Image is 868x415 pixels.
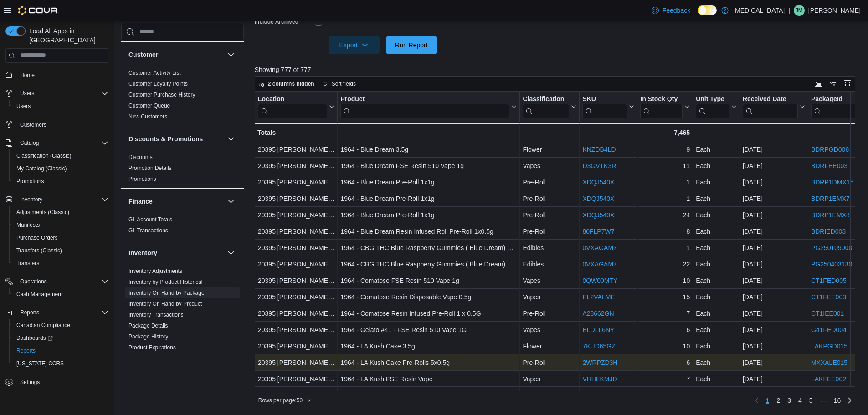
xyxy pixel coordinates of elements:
span: Users [13,101,108,112]
a: Dashboards [9,332,112,344]
div: In Stock Qty [640,95,683,103]
a: BDRP1EMX8 [811,211,850,219]
a: 2WRPZD3H [582,359,617,366]
a: CT1IEE001 [811,310,844,317]
div: [DATE] [743,210,805,220]
div: Classification [523,95,569,118]
a: KNZDB4LD [582,146,616,153]
button: Home [2,68,112,82]
button: Reports [2,306,112,319]
a: BDRFEE003 [811,162,847,169]
div: - [743,127,805,138]
label: Include Archived [255,18,298,26]
div: Classification [523,95,569,103]
div: Pre-Roll [523,210,576,220]
button: Finance [226,196,236,207]
button: Operations [16,276,51,287]
span: Promotion Details [128,164,172,172]
a: Page 4 of 16 [795,393,806,408]
button: Purchase Orders [9,231,112,244]
button: 2 columns hidden [255,78,318,89]
a: MXXALE015 [811,359,847,366]
span: 2 [776,396,780,405]
a: Inventory Adjustments [128,268,182,274]
a: CT1FEE003 [811,293,846,301]
div: [DATE] [743,193,805,204]
a: CT1FED005 [811,277,847,284]
div: 1964 - Blue Dream 3.5g [340,144,517,155]
a: XDQJ540X [582,179,614,186]
div: Joel Moore [794,5,805,16]
a: Transfers (Classic) [13,245,66,256]
span: Cash Management [16,291,62,298]
div: Each [696,275,737,286]
a: D3GVTK3R [582,162,616,169]
div: 1964 - CBG:THC Blue Raspberry Gummies ( Blue Dream) 2 x 5:5mg THC:CBG [340,259,517,270]
button: SKU [582,95,634,118]
div: 9 [640,144,690,155]
button: Users [16,88,38,99]
button: Users [9,100,112,113]
div: Pre-Roll [523,193,576,204]
button: Finance [128,197,224,206]
div: 20395 [PERSON_NAME] Hwy [258,177,334,188]
span: Canadian Compliance [13,320,108,331]
a: Adjustments (Classic) [13,207,73,218]
div: 20395 [PERSON_NAME] Hwy [258,242,334,253]
div: Each [696,210,737,220]
a: Classification (Classic) [13,150,75,161]
div: - [696,127,737,138]
a: Customer Loyalty Points [128,81,188,87]
span: Customers [16,119,108,130]
h3: Customer [128,50,158,59]
h3: Inventory [128,248,157,257]
a: Home [16,70,38,81]
a: Page 2 of 16 [773,393,784,408]
a: 0VXAGAM7 [582,261,616,268]
a: Inventory Transactions [128,312,184,318]
button: Sort fields [319,78,360,89]
div: Pre-Roll [523,226,576,237]
button: Customers [2,118,112,131]
span: Operations [16,276,108,287]
a: 0VXAGAM7 [582,244,616,251]
div: Each [696,226,737,237]
div: 1 [640,193,690,204]
span: Operations [20,278,47,285]
a: Page 5 of 16 [806,393,817,408]
span: Reports [20,309,39,316]
button: Discounts & Promotions [226,133,236,144]
span: Sort fields [332,80,356,87]
div: 20395 [PERSON_NAME] Hwy [258,226,334,237]
span: Run Report [395,41,428,50]
button: Keyboard shortcuts [813,78,824,89]
span: Cash Management [13,289,108,300]
span: Users [20,90,34,97]
p: [PERSON_NAME] [808,5,861,16]
a: Promotions [13,176,48,187]
span: Inventory [20,196,42,203]
a: BLDLL6NY [582,326,614,333]
a: 7KUD65GZ [582,343,615,350]
span: Customer Queue [128,102,170,109]
a: 80FLP7W7 [582,228,614,235]
a: BDRPGD008 [811,146,849,153]
span: Inventory by Product Historical [128,278,203,286]
div: SKU URL [582,95,627,118]
span: [US_STATE] CCRS [16,360,64,367]
a: Customers [16,119,50,130]
button: Canadian Compliance [9,319,112,332]
span: Dashboards [16,334,53,342]
div: Received Date [743,95,798,118]
div: 1964 - Comatose Resin Disposable Vape 0.5g [340,292,517,302]
div: 1964 - Blue Dream Resin Infused Roll Pre-Roll 1x0.5g [340,226,517,237]
span: 5 [809,396,813,405]
span: Classification (Classic) [16,152,72,159]
a: Users [13,101,34,112]
div: 8 [640,226,690,237]
div: Pre-Roll [523,177,576,188]
span: Reports [13,345,108,356]
a: Cash Management [13,289,66,300]
button: Rows per page:50 [255,395,315,406]
span: Inventory On Hand by Product [128,300,202,307]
